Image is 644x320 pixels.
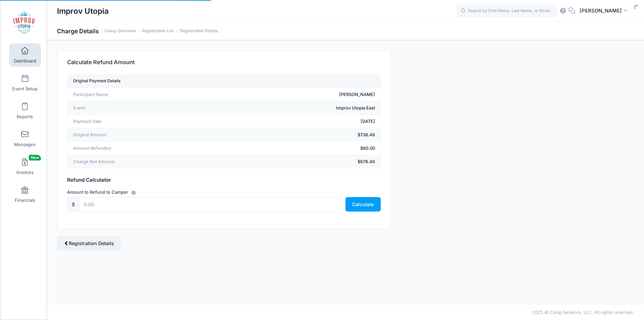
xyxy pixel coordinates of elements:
[67,128,227,142] td: Original Amount
[67,142,227,155] td: Amount Refunded
[457,4,557,18] input: Search by First Name, Last Name, or Email...
[15,197,35,203] span: Financials
[57,3,109,19] h1: Improv Utopia
[9,183,41,206] a: Financials
[180,29,218,34] a: Registration Details
[575,3,634,19] button: [PERSON_NAME]
[67,197,79,212] div: $
[14,58,36,64] span: Dashboard
[67,115,227,128] td: Payment Date
[29,155,41,161] span: New
[64,189,384,196] div: Amount to Refund to Camper
[16,170,34,175] span: Invoices
[345,197,381,212] button: Calculate
[532,310,634,315] span: 2025 © Camp Network, LLC. All rights reserved.
[67,177,381,183] h5: Refund Calculator
[227,155,380,169] td: $678.46
[9,99,41,123] a: Reports
[9,155,41,178] a: InvoicesNew
[0,7,47,39] a: Improv Utopia
[9,127,41,150] a: Messages
[14,142,36,147] span: Messages
[67,101,227,115] td: Event
[57,236,121,250] a: Registration Details
[580,7,622,14] span: [PERSON_NAME]
[12,86,38,92] span: Event Setup
[227,128,380,142] td: $738.46
[142,29,174,34] a: Registration List
[67,155,227,169] td: Charge Net Amount
[57,28,218,35] h1: Charge Details
[227,142,380,155] td: $60.00
[79,197,342,212] input: 0.00
[73,77,121,86] div: Original Payment Details
[105,29,136,34] a: Camp Overview
[227,101,380,115] td: Improv Utopia East
[227,88,380,101] td: [PERSON_NAME]
[11,10,37,36] img: Improv Utopia
[9,43,41,67] a: Dashboard
[67,53,135,72] h3: Calculate Refund Amount
[9,71,41,95] a: Event Setup
[67,88,227,101] td: Participant Name
[17,114,33,120] span: Reports
[227,115,380,128] td: [DATE]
